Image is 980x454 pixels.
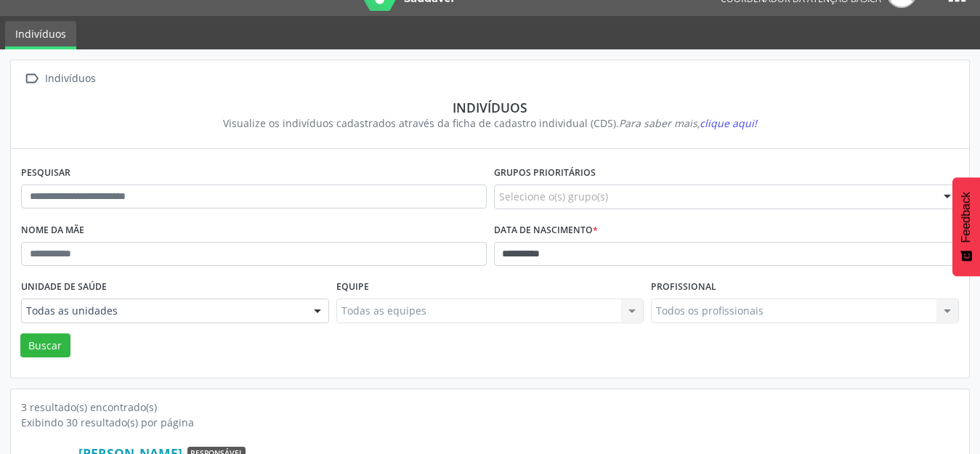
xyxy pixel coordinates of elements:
label: Nome da mãe [21,219,84,242]
label: Pesquisar [21,162,70,185]
div: Visualize os indivíduos cadastrados através da ficha de cadastro individual (CDS). [31,115,949,131]
span: Feedback [960,192,973,243]
label: Unidade de saúde [21,276,107,299]
div: Exibindo 30 resultado(s) por página [21,415,959,430]
span: Todas as unidades [26,304,299,318]
i: Para saber mais, [619,116,757,130]
span: clique aqui! [700,116,757,130]
div: 3 resultado(s) encontrado(s) [21,400,959,415]
div: Indivíduos [31,100,949,115]
label: Profissional [651,276,716,299]
a:  Indivíduos [21,68,98,89]
a: Indivíduos [5,21,76,49]
label: Grupos prioritários [494,162,596,185]
button: Feedback - Mostrar pesquisa [952,177,980,276]
span: Selecione o(s) grupo(s) [499,189,608,204]
i:  [21,68,42,89]
button: Buscar [20,333,70,358]
label: Equipe [336,276,369,299]
label: Data de nascimento [494,219,598,242]
div: Indivíduos [42,68,98,89]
